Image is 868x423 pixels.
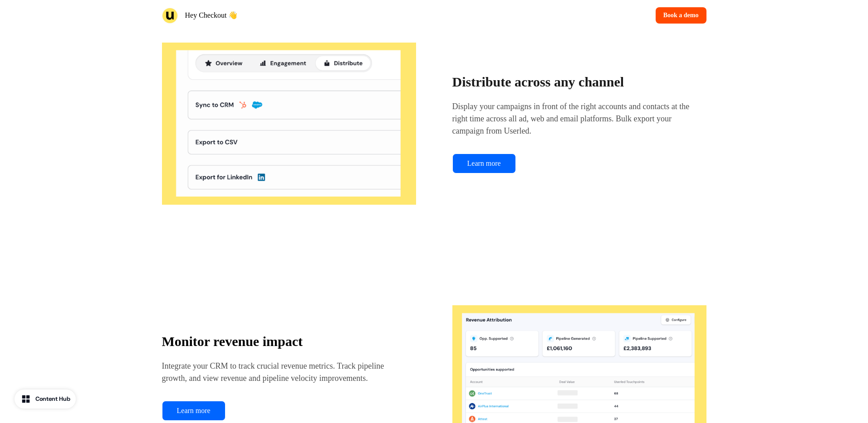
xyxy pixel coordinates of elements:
[162,401,226,421] a: Learn more
[162,334,400,349] h4: Monitor revenue impact
[452,74,624,89] span: Distribute across any channel
[35,394,70,404] div: Content Hub
[15,389,76,409] button: Content Hub
[162,360,400,385] p: Integrate your CRM to track crucial revenue metrics. Track pipeline growth, and view revenue and ...
[185,10,238,21] p: Hey Checkout 👋
[452,154,516,173] a: Learn more
[656,7,706,24] button: Book a demo
[452,101,690,137] p: Display your campaigns in front of the right accounts and contacts at the right time across all a...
